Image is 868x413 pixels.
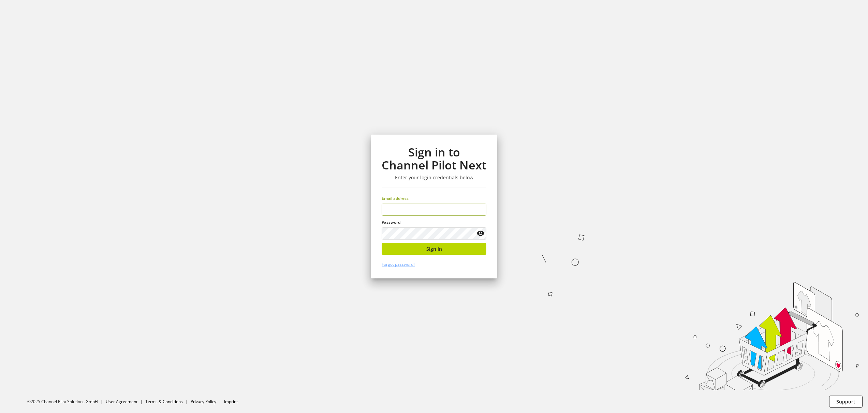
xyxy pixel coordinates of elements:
[224,399,238,404] a: Imprint
[382,219,400,225] span: Password
[27,399,106,405] li: ©2025 Channel Pilot Solutions GmbH
[836,398,855,405] span: Support
[382,195,409,201] span: Email address
[382,146,486,172] h1: Sign in to Channel Pilot Next
[191,399,216,404] a: Privacy Policy
[382,243,486,255] button: Sign in
[829,396,863,408] button: Support
[382,175,486,181] h3: Enter your login credentials below
[382,261,415,267] a: Forgot password?
[426,245,442,252] span: Sign in
[106,399,137,404] a: User Agreement
[145,399,183,404] a: Terms & Conditions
